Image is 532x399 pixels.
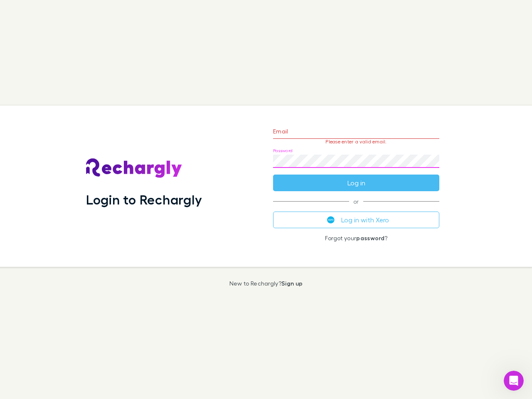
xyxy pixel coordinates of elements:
[86,158,182,178] img: Rechargly's Logo
[273,235,439,241] p: Forgot your ?
[273,148,293,154] label: Password
[356,234,384,241] a: password
[273,175,439,191] button: Log in
[273,201,439,202] span: or
[327,216,335,224] img: Xero's logo
[273,139,439,145] p: Please enter a valid email.
[281,280,303,287] a: Sign up
[273,212,439,228] button: Log in with Xero
[86,192,202,207] h1: Login to Rechargly
[504,371,524,391] iframe: Intercom live chat
[229,280,303,287] p: New to Rechargly?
